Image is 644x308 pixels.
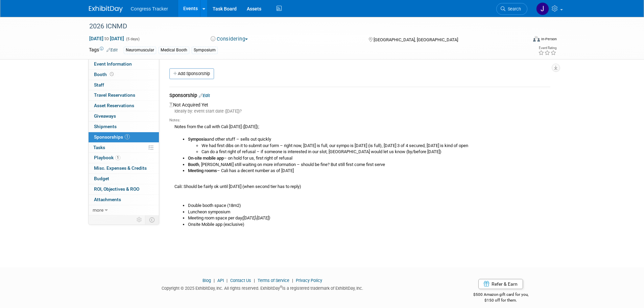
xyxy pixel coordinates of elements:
div: Medical Booth [159,47,189,54]
span: Staff [94,82,104,88]
td: Tags [89,46,118,54]
span: Search [505,6,521,11]
a: Shipments [89,122,159,132]
span: Sponsorships [94,134,130,140]
img: Format-Inperson.png [533,36,540,42]
span: 1 [115,155,120,160]
a: Booth [89,70,159,80]
a: Event Information [89,59,159,69]
a: Misc. Expenses & Credits [89,163,159,173]
div: Event Rating [538,46,556,50]
td: Toggle Event Tabs [145,215,159,224]
b: On-site mobile app [188,156,224,161]
span: [DATE] [DATE] [89,35,124,42]
div: In-Person [541,37,557,42]
div: Sponsorship [169,92,550,100]
li: – on hold for us, first right of refusal [188,155,550,162]
span: Shipments [94,124,117,129]
a: Edit [199,93,210,98]
a: Refer & Earn [478,279,523,289]
span: more [93,207,103,213]
div: Notes from the call with Cali [DATE] ([DATE]); Cali: Should be fairly ok until [DATE] (when secon... [169,123,550,228]
a: Playbook1 [89,153,159,163]
span: Misc. Expenses & Credits [94,165,147,171]
li: We had first dibs on it to submit our form – right now, [DATE] is full, our sympo is [DATE] (is f... [201,143,550,149]
a: Privacy Policy [296,278,322,283]
a: Staff [89,80,159,90]
span: | [252,278,257,283]
span: Asset Reservations [94,103,134,108]
button: Considering [208,35,251,43]
a: more [89,205,159,215]
img: Jessica Davidson [536,2,549,15]
b: Meeting rooms [188,168,217,173]
span: Playbook [94,155,120,160]
span: 1 [125,134,130,139]
li: – Cali has a decent number as of [DATE] [188,168,550,174]
span: [GEOGRAPHIC_DATA], [GEOGRAPHIC_DATA] [374,37,458,42]
a: ROI, Objectives & ROO [89,184,159,194]
li: and other stuff – sells out quickly [188,136,550,143]
span: Congress Tracker [131,6,168,11]
b: Booth [188,162,199,167]
span: Attachments [94,197,121,202]
div: Symposium [192,47,218,54]
li: Can do a first right of refusal – if someone is interested in our slot, [GEOGRAPHIC_DATA] would l... [201,149,550,155]
td: Personalize Event Tab Strip [134,215,145,224]
a: Attachments [89,195,159,205]
div: Not Acquired Yet [169,100,550,233]
a: Budget [89,174,159,184]
a: API [217,278,224,283]
span: | [225,278,229,283]
li: Double booth space (18m2) [188,203,550,209]
div: Event Format [487,35,557,45]
a: Giveaways [89,111,159,121]
a: Terms of Service [258,278,289,283]
a: Travel Reservations [89,90,159,100]
div: Notes: [169,118,550,123]
span: | [212,278,216,283]
span: | [290,278,295,283]
b: Symposia [188,137,207,142]
a: Asset Reservations [89,101,159,111]
span: Travel Reservations [94,92,135,98]
li: Luncheon symposium [188,209,550,215]
img: ExhibitDay [89,6,123,13]
span: to [103,36,110,41]
li: Meeting room space per day [188,215,550,221]
li: , [PERSON_NAME] still waiting on more information – should be fine? But still first come first serve [188,162,550,168]
div: $150 off for them. [446,298,555,303]
span: (5 days) [125,37,140,41]
i: ([DATE]-[DATE]) [242,215,270,220]
span: Budget [94,176,109,181]
a: Tasks [89,143,159,153]
div: Copyright © 2025 ExhibitDay, Inc. All rights reserved. ExhibitDay is a registered trademark of Ex... [89,284,436,291]
span: Booth not reserved yet [109,72,115,77]
span: Event Information [94,61,132,67]
div: Neuromuscular [124,47,156,54]
li: Onsite Mobile app (exclusive) [188,221,550,228]
div: 2026 ICNMD [87,20,517,32]
a: Add Sponsorship [169,68,214,79]
span: ROI, Objectives & ROO [94,186,139,192]
a: Blog [202,278,211,283]
a: Sponsorships1 [89,132,159,142]
a: Search [496,3,527,15]
sup: ® [280,285,282,289]
span: Tasks [93,145,105,150]
a: Edit [106,48,118,52]
a: Contact Us [230,278,251,283]
span: Giveaways [94,113,116,119]
div: $500 Amazon gift card for you, [446,287,555,303]
div: Ideally by: event start date ([DATE])? [169,108,550,114]
span: Booth [94,72,115,77]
